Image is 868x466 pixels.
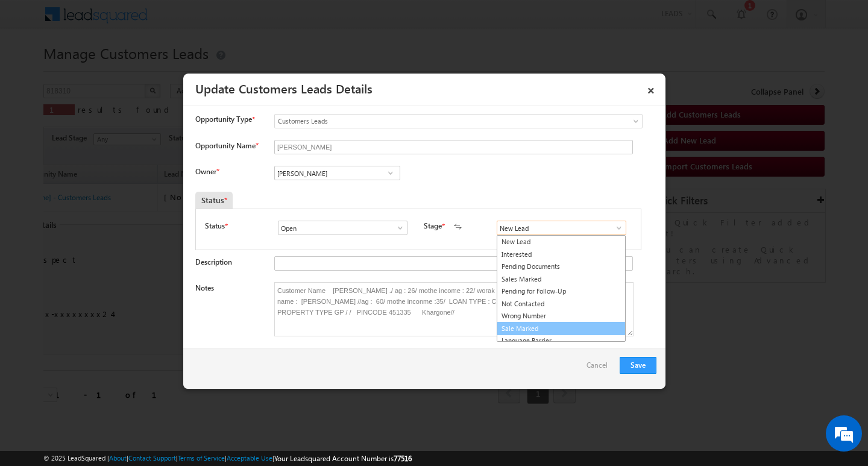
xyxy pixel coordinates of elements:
img: d_60004797649_company_0_60004797649 [20,63,51,79]
a: Terms of Service [178,454,225,462]
em: Start Chat [164,371,219,388]
a: Pending Documents [497,260,625,273]
input: Type to Search [274,166,400,180]
a: Pending for Follow-Up [497,285,625,298]
label: Opportunity Name [195,141,258,150]
label: Notes [195,283,214,292]
div: Status [195,192,233,209]
label: Description [195,257,232,266]
a: Interested [497,248,625,261]
a: Language Barrier [497,335,625,347]
div: Minimize live chat window [198,6,227,35]
label: Status [205,221,225,231]
span: Opportunity Type [195,114,252,125]
div: Chat with us now [63,63,203,79]
a: Show All Items [383,167,398,179]
span: © 2025 LeadSquared | | | | | [43,453,412,464]
a: Sales Marked [497,273,625,286]
a: Show All Items [389,222,404,234]
a: Contact Support [128,454,176,462]
a: Not Contacted [497,298,625,310]
a: Customers Leads [274,114,643,128]
span: Your Leadsquared Account Number is [274,454,412,463]
input: Type to Search [278,221,407,235]
a: Sale Marked [497,322,626,336]
a: × [641,78,661,99]
a: New Lead [497,236,625,248]
span: Customers Leads [275,116,593,127]
input: Type to Search [497,221,626,235]
a: Acceptable Use [227,454,272,462]
a: Update Customers Leads Details [195,80,373,96]
button: Save [620,357,656,374]
span: 77516 [394,454,412,463]
a: Show All Items [608,222,623,234]
a: Wrong Number [497,310,625,323]
textarea: Type your message and hit 'Enter' [16,112,220,361]
a: About [109,454,127,462]
a: Cancel [587,357,614,380]
label: Stage [424,221,442,231]
label: Owner [195,167,219,176]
